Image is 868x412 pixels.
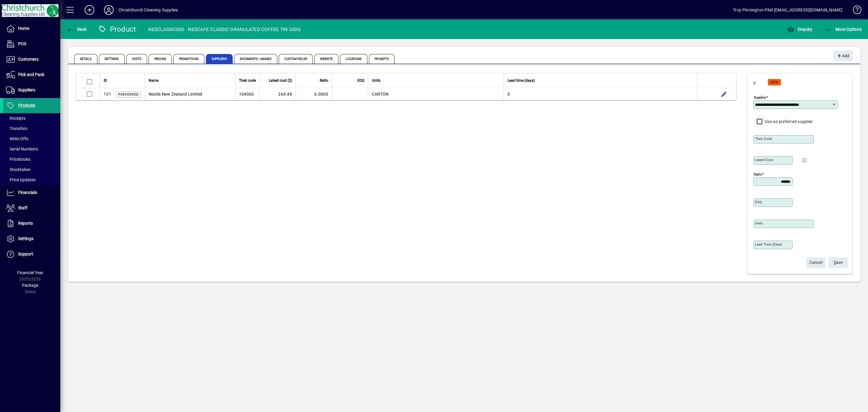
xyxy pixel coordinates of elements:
span: Suppliers [18,87,35,92]
button: Cancel [806,257,826,268]
span: Costs [126,54,147,64]
a: POS [3,36,60,52]
span: Add [836,51,849,61]
span: ave [834,258,843,268]
a: Financials [3,185,60,200]
div: Christchurch Cleaning Supplies [118,5,178,15]
a: Reports [3,216,60,231]
a: Serial Numbers [3,144,60,154]
button: Add [80,5,99,15]
span: Products [18,103,35,108]
a: Customers [3,52,60,67]
span: Write Offs [6,136,28,141]
mat-label: Ratio [754,172,762,176]
span: Name [149,77,159,84]
span: Pick and Pack [18,72,44,77]
span: More Options [825,27,862,32]
span: Preferred [118,93,139,97]
td: 6.0000 [296,88,332,100]
span: Promotions [173,54,204,64]
button: Enquiry [786,24,814,35]
button: Add [833,50,853,61]
a: Price Updates [3,175,60,185]
a: Receipts [3,113,60,123]
button: More Options [824,24,863,35]
div: 131 [104,91,111,97]
span: Pricing [149,54,172,64]
span: Reports [18,221,33,226]
span: POS [18,41,26,46]
span: NEW [770,80,778,84]
a: Support [3,247,60,262]
span: Custom Fields [279,54,313,64]
span: Receipts [6,116,26,121]
td: 264.48 [259,88,296,100]
td: CARTON [368,88,504,100]
span: Financial Year [17,270,43,275]
span: Support [18,252,33,256]
span: Prompts [369,54,395,64]
span: EOQ [357,77,364,84]
span: Back [67,27,87,32]
span: Details [74,54,97,64]
span: Staff [18,205,27,210]
span: ID [104,77,107,84]
span: Suppliers [206,54,233,64]
span: Website [314,54,339,64]
span: Ratio [320,77,328,84]
span: S [834,260,836,265]
span: Settings [99,54,125,64]
span: Transfers [6,126,27,131]
a: Settings [3,231,60,246]
td: 104060 [235,88,259,100]
button: Back [747,74,762,89]
app-page-header-button: Back [60,24,93,35]
div: NESCLASSIC500 - NESCAFE CLASSIC GRANULATED COFFEE TIN 500G [148,25,301,34]
mat-label: Units [755,221,763,225]
span: Package [22,283,38,288]
a: Home [3,21,60,36]
button: Profile [99,5,118,15]
div: Troy Pinnington-Pilet [EMAIL_ADDRESS][DOMAIN_NAME] [733,5,842,15]
a: Staff [3,201,60,216]
span: Latest cost ($) [269,77,292,84]
a: Knowledge Base [848,1,860,21]
a: Write Offs [3,134,60,144]
span: Cancel [809,258,822,268]
span: Price Updates [6,177,36,182]
mat-label: EOQ [755,200,762,204]
td: Nestle New Zealand Limited [145,88,235,100]
span: Serial Numbers [6,147,38,151]
a: Suppliers [3,83,60,98]
span: Locations [340,54,367,64]
span: Lead time (days) [508,77,535,84]
div: Product [98,24,136,34]
span: Home [18,26,29,31]
a: Transfers [3,123,60,134]
span: Enquiry [787,27,812,32]
span: Financials [18,190,37,195]
a: Stocktakes [3,164,60,175]
span: Pricebooks [6,157,30,162]
span: Settings [18,236,33,241]
td: 0 [504,88,697,100]
label: Use as preferred supplier [764,119,813,125]
button: Save [829,257,848,268]
span: Customers [18,57,39,62]
span: Documents / Images [234,54,278,64]
mat-label: Lead time (days) [755,242,782,246]
a: Pricebooks [3,154,60,164]
span: Units [372,77,380,84]
mat-label: Latest cost [755,158,773,162]
button: Back [65,24,88,35]
mat-label: Their code [755,137,772,141]
span: Their code [239,77,256,84]
a: Pick and Pack [3,67,60,82]
span: Stocktakes [6,167,30,172]
mat-label: Supplier [754,95,766,100]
